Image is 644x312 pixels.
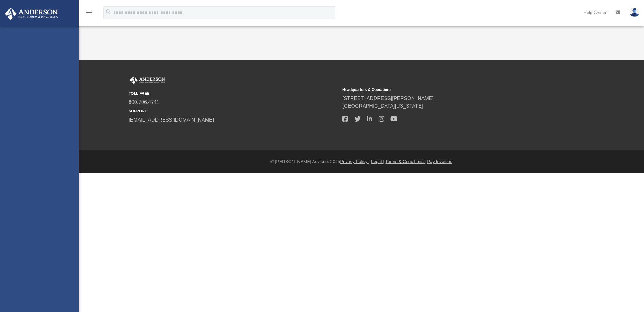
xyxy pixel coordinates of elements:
i: menu [85,9,92,16]
div: © [PERSON_NAME] Advisors 2025 [79,158,644,165]
img: Anderson Advisors Platinum Portal [129,76,166,84]
a: Legal | [371,159,384,164]
a: [EMAIL_ADDRESS][DOMAIN_NAME] [129,117,214,122]
small: SUPPORT [129,108,338,114]
a: Terms & Conditions | [386,159,426,164]
img: Anderson Advisors Platinum Portal [3,8,60,20]
a: 800.706.4741 [129,99,159,105]
a: Pay Invoices [427,159,452,164]
a: [GEOGRAPHIC_DATA][US_STATE] [342,103,423,109]
img: User Pic [630,8,639,17]
small: TOLL FREE [129,91,338,96]
a: Privacy Policy | [340,159,370,164]
small: Headquarters & Operations [342,87,552,93]
i: search [105,9,112,15]
a: menu [85,12,92,16]
a: [STREET_ADDRESS][PERSON_NAME] [342,96,434,101]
